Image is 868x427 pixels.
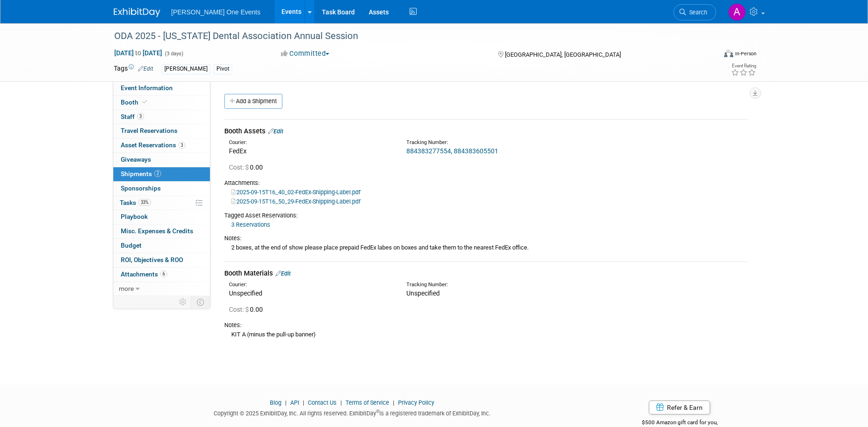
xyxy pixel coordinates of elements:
img: ExhibitDay [114,8,160,17]
span: Unspecified [406,289,440,297]
span: Cost: $ [229,164,250,171]
span: 3 [178,142,185,149]
div: Attachments: [224,179,748,187]
span: Search [686,9,707,16]
span: Giveaways [121,156,151,163]
a: Giveaways [113,153,210,167]
img: Format-Inperson.png [724,50,733,57]
a: API [290,399,299,406]
span: Booth [121,99,149,106]
a: Booth [113,96,210,110]
div: Tagged Asset Reservations: [224,211,748,220]
div: Pivot [214,64,232,74]
div: ODA 2025 - [US_STATE] Dental Association Annual Session [111,28,702,45]
a: Contact Us [308,399,337,406]
div: Courier: [229,281,392,289]
a: Tasks33% [113,196,210,210]
div: KIT A (minus the pull-up banner) [224,329,748,339]
span: | [300,399,307,406]
a: Terms of Service [346,399,389,406]
span: Tasks [120,199,151,206]
span: [GEOGRAPHIC_DATA], [GEOGRAPHIC_DATA] [505,51,621,58]
td: Tags [114,64,153,74]
span: to [134,49,143,57]
span: [DATE] [DATE] [114,49,163,57]
span: Misc. Expenses & Credits [121,227,193,235]
span: | [338,399,344,406]
a: Attachments6 [113,268,210,282]
td: Toggle Event Tabs [191,296,210,308]
span: Attachments [121,270,167,278]
div: Booth Assets [224,126,748,136]
span: Event Information [121,84,173,92]
a: 3 Reservations [231,221,270,228]
a: Asset Reservations3 [113,138,210,152]
span: [PERSON_NAME] One Events [171,8,261,16]
a: Blog [270,399,281,406]
a: Sponsorships [113,182,210,196]
div: Booth Materials [224,269,748,278]
span: | [283,399,289,406]
a: more [113,282,210,296]
div: [PERSON_NAME] [162,64,210,74]
a: Refer & Earn [649,401,710,414]
span: 3 [137,113,144,120]
div: Notes: [224,234,748,243]
a: Shipments2 [113,167,210,181]
span: ROI, Objectives & ROO [121,256,183,263]
span: Travel Reservations [121,127,177,134]
a: Edit [138,66,153,72]
div: Courier: [229,139,392,146]
div: Event Rating [731,64,756,68]
div: Copyright © 2025 ExhibitDay, Inc. All rights reserved. ExhibitDay is a registered trademark of Ex... [114,407,591,418]
img: Amanda Bartschi [728,3,746,21]
span: 2 [154,170,161,177]
span: (3 days) [164,51,183,57]
span: Playbook [121,213,148,220]
i: Booth reservation complete [143,99,147,105]
span: Staff [121,113,144,120]
button: Committed [278,49,333,59]
span: 6 [160,270,167,277]
a: 2025-09-15T16_50_29-FedEx-Shipping-Label.pdf [231,198,360,205]
a: Search [673,4,716,20]
span: 0.00 [229,306,267,313]
span: Shipments [121,170,161,177]
div: Tracking Number: [406,139,614,146]
a: 884383277554, 884383605501 [406,147,498,155]
span: 0.00 [229,164,267,171]
span: Cost: $ [229,306,250,313]
a: Staff3 [113,110,210,124]
span: 33% [138,199,151,206]
div: Event Format [661,48,757,62]
span: more [119,285,134,292]
a: Travel Reservations [113,124,210,138]
span: | [391,399,397,406]
a: Budget [113,239,210,253]
a: Privacy Policy [398,399,434,406]
a: Playbook [113,210,210,224]
span: Budget [121,242,142,249]
a: Event Information [113,81,210,95]
div: FedEx [229,146,392,156]
div: Tracking Number: [406,281,614,289]
td: Personalize Event Tab Strip [175,296,191,308]
a: Add a Shipment [224,94,282,109]
a: ROI, Objectives & ROO [113,253,210,267]
span: Asset Reservations [121,141,185,149]
sup: ® [376,409,379,414]
div: Unspecified [229,289,392,298]
div: In-Person [735,50,757,57]
div: 2 boxes, at the end of show please place prepaid FedEx labes on boxes and take them to the neares... [224,243,748,252]
div: Notes: [224,321,748,329]
a: Edit [268,128,283,135]
span: Sponsorships [121,184,161,192]
a: Misc. Expenses & Credits [113,224,210,238]
a: Edit [275,270,291,277]
a: 2025-09-15T16_40_02-FedEx-Shipping-Label.pdf [231,189,360,196]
